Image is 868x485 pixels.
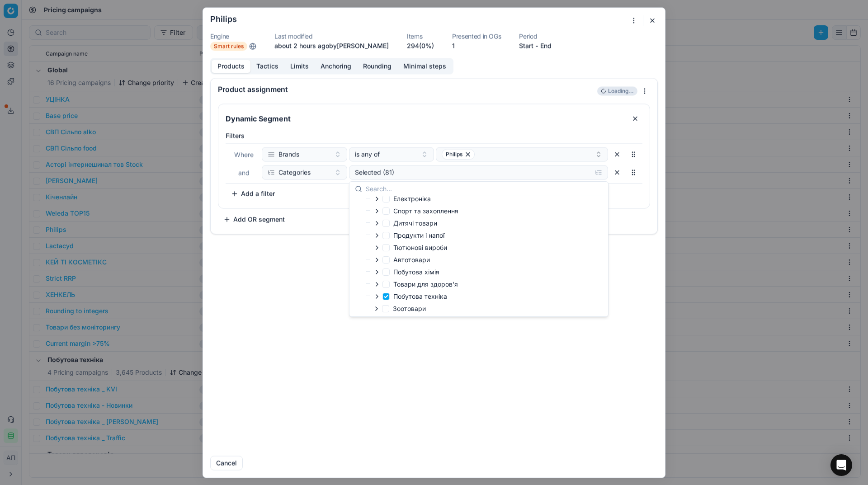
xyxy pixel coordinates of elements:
input: Тютюнові вироби [382,244,390,251]
a: 294(0%) [407,41,434,50]
input: Зоотовари [382,305,389,312]
label: Filters [226,131,642,140]
span: Товари для здоров'я [393,280,458,288]
button: Minimal steps [397,60,452,73]
span: and [238,169,250,176]
button: 1 [452,41,455,50]
span: Електроніка [393,195,431,202]
div: Selected (81) [355,168,588,177]
span: Philips [446,151,462,158]
dt: Last modified [274,33,389,39]
button: Anchoring [315,60,357,73]
button: Philips [436,147,608,161]
button: Add OR segment [218,212,290,226]
input: Search... [366,184,603,193]
span: Smart rules [210,42,247,51]
input: Segment [224,111,624,126]
span: - [535,41,538,50]
span: Автотовари [393,256,430,264]
span: Brands [278,150,299,159]
span: Побутова хімія [393,268,439,276]
dt: Period [519,33,552,39]
span: is any of [355,150,380,159]
button: Start [519,41,533,50]
span: Продукти і напої [393,231,444,239]
input: Дитячі товари [382,220,390,227]
span: Спорт та захоплення [393,207,458,215]
button: Tactics [250,60,284,73]
input: Спорт та захоплення [382,207,390,215]
dt: Items [407,33,434,39]
input: Товари для здоров'я [382,281,390,288]
span: Зоотовари [393,305,426,312]
span: Categories [278,168,311,177]
input: Побутова техніка [382,293,390,300]
button: End [540,41,552,50]
input: Автотовари [382,256,390,264]
button: Selected (81) [349,165,609,179]
h2: Philips [210,15,237,23]
button: Rounding [357,60,397,73]
input: Побутова хімія [382,268,390,276]
span: Побутова техніка [393,292,447,300]
button: Cancel [210,456,243,470]
dt: Engine [210,33,256,39]
button: Limits [284,60,315,73]
span: Where [234,151,254,158]
span: Дитячі товари [393,219,437,227]
input: Продукти і напої [382,232,390,239]
button: Add a filter [226,186,280,201]
div: Product assignment [218,85,595,93]
button: Products [212,60,250,73]
dt: Presented in OGs [452,33,501,39]
span: about 2 hours ago by [PERSON_NAME] [274,42,389,49]
span: Тютюнові вироби [393,244,447,251]
span: Loading... [608,87,634,94]
input: Електроніка [382,195,390,202]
